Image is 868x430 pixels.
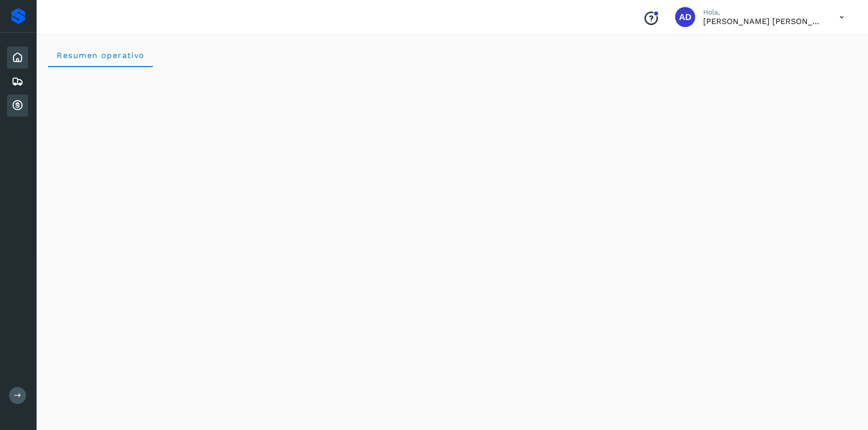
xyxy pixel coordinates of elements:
div: Inicio [7,47,28,69]
div: Cuentas por cobrar [7,95,28,117]
div: Embarques [7,71,28,93]
p: ALMA DELIA CASTAÑEDA MERCADO [703,17,823,26]
span: Resumen operativo [56,51,145,60]
p: Hola, [703,8,823,17]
